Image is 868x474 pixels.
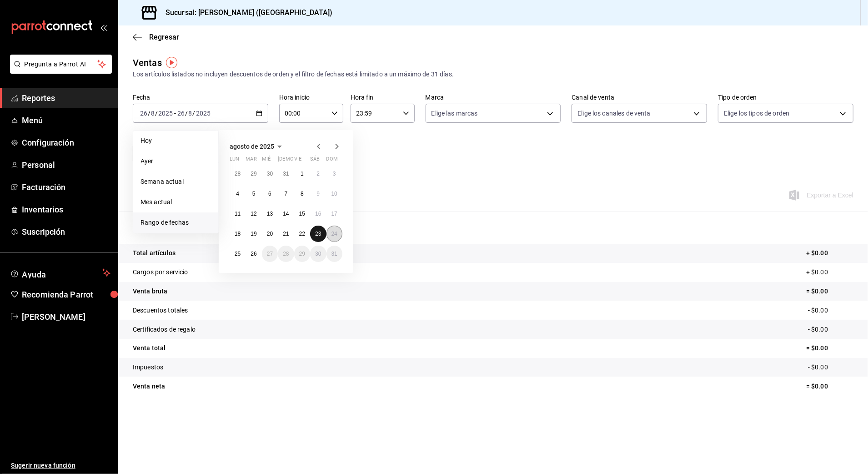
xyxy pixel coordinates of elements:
button: 21 de agosto de 2025 [278,226,294,242]
span: Semana actual [140,177,211,187]
abbr: 17 de agosto de 2025 [331,211,337,217]
span: Suscripción [22,226,110,238]
abbr: 23 de agosto de 2025 [315,231,321,237]
div: Ventas [133,56,162,70]
label: Canal de venta [572,95,707,101]
p: - $0.00 [808,325,853,334]
p: - $0.00 [808,363,853,372]
span: / [148,110,151,117]
abbr: 13 de agosto de 2025 [267,211,273,217]
span: Configuración [22,136,110,149]
h3: Sucursal: [PERSON_NAME] ([GEOGRAPHIC_DATA]) [158,7,333,18]
button: 30 de julio de 2025 [262,166,278,182]
label: Fecha [133,95,268,101]
input: -- [140,110,148,117]
span: [PERSON_NAME] [22,311,110,323]
button: open_drawer_menu [100,24,107,31]
abbr: 2 de agosto de 2025 [316,171,320,177]
span: Elige las marcas [431,109,478,118]
span: Reportes [22,92,110,104]
button: 2 de agosto de 2025 [310,166,326,182]
p: Descuentos totales [133,306,188,315]
button: 1 de agosto de 2025 [294,166,310,182]
img: Tooltip marker [166,57,177,68]
span: Elige los tipos de orden [724,109,789,118]
span: / [193,110,196,117]
button: 14 de agosto de 2025 [278,206,294,222]
button: 24 de agosto de 2025 [326,226,342,242]
span: Menú [22,114,110,126]
button: 30 de agosto de 2025 [310,246,326,262]
abbr: viernes [294,156,301,166]
abbr: 11 de agosto de 2025 [235,211,241,217]
input: ---- [158,110,173,117]
p: Certificados de regalo [133,325,196,334]
button: 3 de agosto de 2025 [326,166,342,182]
abbr: 31 de julio de 2025 [283,171,289,177]
button: agosto de 2025 [230,141,285,152]
abbr: lunes [230,156,239,166]
button: 20 de agosto de 2025 [262,226,278,242]
button: 29 de agosto de 2025 [294,246,310,262]
span: - [174,110,176,117]
button: 16 de agosto de 2025 [310,206,326,222]
button: 29 de julio de 2025 [246,166,261,182]
p: Impuestos [133,363,163,372]
button: 12 de agosto de 2025 [246,206,261,222]
button: 5 de agosto de 2025 [246,186,261,202]
abbr: 21 de agosto de 2025 [283,231,289,237]
button: Pregunta a Parrot AI [10,55,112,74]
button: 31 de agosto de 2025 [326,246,342,262]
button: 26 de agosto de 2025 [246,246,261,262]
p: + $0.00 [806,248,853,258]
abbr: 24 de agosto de 2025 [331,231,337,237]
button: 31 de julio de 2025 [278,166,294,182]
button: 13 de agosto de 2025 [262,206,278,222]
button: 27 de agosto de 2025 [262,246,278,262]
span: / [185,110,188,117]
span: / [155,110,158,117]
abbr: 29 de agosto de 2025 [299,251,305,257]
p: - $0.00 [808,306,853,315]
span: Recomienda Parrot [22,288,110,301]
button: 28 de agosto de 2025 [278,246,294,262]
button: 10 de agosto de 2025 [326,186,342,202]
p: = $0.00 [806,287,853,296]
input: -- [177,110,185,117]
abbr: 14 de agosto de 2025 [283,211,289,217]
p: Venta bruta [133,287,167,296]
a: Pregunta a Parrot AI [6,66,112,76]
input: ---- [196,110,211,117]
abbr: 8 de agosto de 2025 [301,191,304,197]
button: 9 de agosto de 2025 [310,186,326,202]
abbr: 19 de agosto de 2025 [251,231,256,237]
abbr: jueves [278,156,331,166]
input: -- [151,110,155,117]
abbr: 9 de agosto de 2025 [316,191,320,197]
button: 23 de agosto de 2025 [310,226,326,242]
abbr: 29 de julio de 2025 [251,171,256,177]
abbr: martes [246,156,256,166]
span: Sugerir nueva función [11,461,110,470]
button: 22 de agosto de 2025 [294,226,310,242]
button: Regresar [133,33,179,41]
button: 17 de agosto de 2025 [326,206,342,222]
p: = $0.00 [806,343,853,353]
abbr: 4 de agosto de 2025 [236,191,239,197]
p: Venta neta [133,382,165,391]
span: Ayuda [22,267,99,278]
abbr: 20 de agosto de 2025 [267,231,273,237]
p: Venta total [133,343,166,353]
label: Tipo de orden [718,95,853,101]
abbr: 3 de agosto de 2025 [333,171,336,177]
input: -- [188,110,193,117]
abbr: 16 de agosto de 2025 [315,211,321,217]
abbr: 27 de agosto de 2025 [267,251,273,257]
span: Ayer [140,156,211,166]
p: Total artículos [133,248,176,258]
button: 15 de agosto de 2025 [294,206,310,222]
abbr: 10 de agosto de 2025 [331,191,337,197]
abbr: 31 de agosto de 2025 [331,251,337,257]
abbr: 22 de agosto de 2025 [299,231,305,237]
